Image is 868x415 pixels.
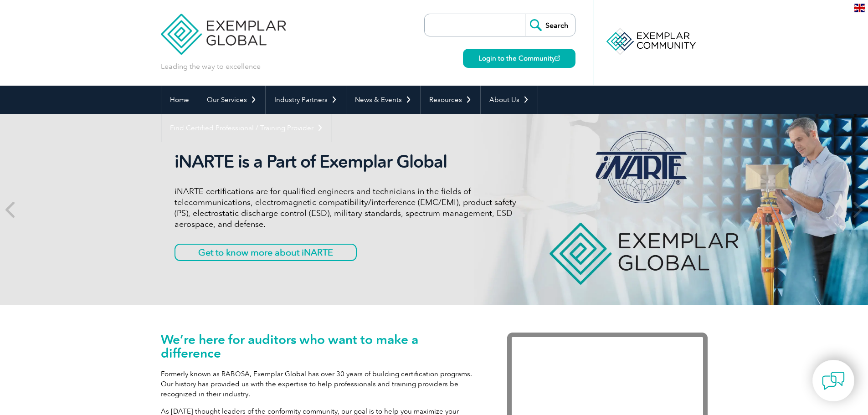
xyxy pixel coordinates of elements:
[175,186,516,230] p: iNARTE certifications are for qualified engineers and technicians in the fields of telecommunicat...
[481,86,538,114] a: About Us
[421,86,480,114] a: Resources
[161,61,261,72] p: Leading the way to excellence
[525,14,575,36] input: Search
[161,114,332,142] a: Find Certified Professional / Training Provider
[822,369,845,392] img: contact-chat.png
[161,86,198,114] a: Home
[161,369,480,399] p: Formerly known as RABQSA, Exemplar Global has over 30 years of building certification programs. O...
[463,49,575,68] a: Login to the Community
[346,86,420,114] a: News & Events
[266,86,346,114] a: Industry Partners
[198,86,265,114] a: Our Services
[161,333,480,360] h1: We’re here for auditors who want to make a difference
[555,56,560,61] img: open_square.png
[175,151,516,172] h2: iNARTE is a Part of Exemplar Global
[175,244,357,261] a: Get to know more about iNARTE
[854,4,865,12] img: en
